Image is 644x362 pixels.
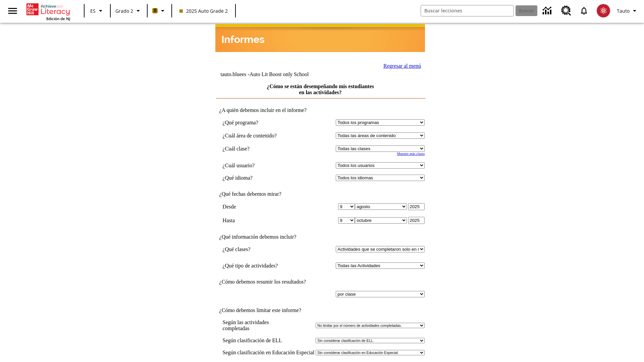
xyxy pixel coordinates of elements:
img: header [215,24,425,52]
span: ES [90,7,96,14]
span: Tauto [617,7,630,14]
td: ¿Qué información debemos incluir? [216,234,425,240]
span: Edición de NJ [46,16,70,21]
button: Escoja un nuevo avatar [593,2,614,19]
img: avatar image [597,4,610,17]
button: Boost El color de la clase es anaranjado claro. Cambiar el color de la clase. [150,5,169,17]
button: Lenguaje: ES, Selecciona un idioma [87,5,108,17]
td: Desde [223,203,299,210]
button: Grado: Grado 2, Elige un grado [113,5,145,17]
div: Portada [26,2,70,21]
td: ¿Qué clases? [223,246,299,252]
input: Buscar campo [421,5,514,16]
td: ¿Cómo debemos resumir los resultados? [216,279,425,285]
a: Regresar al menú [383,63,421,69]
nobr: ¿Cuál área de contenido? [223,133,277,138]
td: ¿Qué tipo de actividades? [223,262,299,269]
td: ¿Qué idioma? [223,175,299,181]
td: tauto.bluees - [220,71,343,77]
td: ¿Cómo debemos limitar este informe? [216,307,425,313]
td: ¿Qué programa? [223,119,299,126]
td: Según las actividades completadas [223,319,315,331]
td: Según clasificación de ELL [223,338,315,344]
button: Abrir el menú lateral [3,1,22,21]
button: Perfil/Configuración [614,5,641,17]
td: ¿Cuál usuario? [223,162,299,169]
span: Grado 2 [115,7,133,14]
span: 2025 Auto Grade 2 [179,7,228,14]
a: ¿Cómo se están desempeñando mis estudiantes en las actividades? [267,83,374,95]
td: ¿A quién debemos incluir en el informe? [216,107,425,113]
td: Según clasificación en Educación Especial [223,350,315,356]
a: Centro de información [539,2,557,20]
a: Centro de recursos, Se abrirá en una pestaña nueva. [557,2,575,20]
td: ¿Cuál clase? [223,145,299,152]
td: ¿Qué fechas debemos mirar? [216,191,425,197]
td: Hasta [223,217,299,224]
a: Notificaciones [575,2,593,19]
span: B [154,6,157,15]
a: Muestre más clases [397,152,425,156]
nobr: Auto Lit Boost only School [250,71,309,77]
